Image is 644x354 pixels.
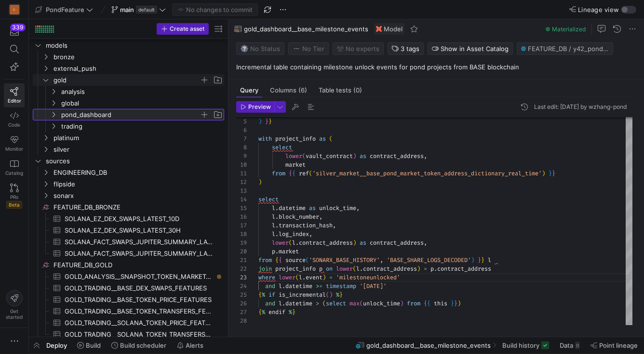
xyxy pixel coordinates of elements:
button: Build scheduler [107,337,171,354]
img: No tier [293,45,300,52]
span: ( [306,256,309,264]
span: flipside [54,179,223,190]
span: silver [54,144,223,155]
span: block_number [279,213,319,221]
div: 25 [236,290,247,299]
span: . [275,204,279,212]
span: analysis [61,86,223,97]
span: . [275,213,279,221]
div: Press SPACE to select this row. [33,328,224,340]
span: unlock_time [319,204,356,212]
span: GOLD_TRADING__SOLANA_TOKEN_TRANSFERS_FEATURES​​​​​​​​​ [65,329,213,340]
span: No Status [241,45,280,52]
a: SOLANA_EZ_DEX_SWAPS_LATEST_10D​​​​​​​​​ [33,213,224,224]
span: max [349,300,360,307]
span: contract_address [437,265,491,273]
span: . [275,230,279,238]
span: 3 tags [401,45,419,52]
div: Press SPACE to select this row. [33,144,224,155]
div: 9 [236,152,247,160]
span: No Tier [293,45,324,52]
span: { [424,300,427,307]
span: ( [309,170,312,177]
span: ) [258,118,262,125]
div: Press SPACE to select this row. [33,282,224,294]
div: 0 [575,341,580,349]
span: platinum [54,132,223,144]
span: 'BASE_SHARE_LOGS_DECODED' [387,256,471,264]
span: select [258,196,279,203]
a: GOLD_TRADING__BASE_TOKEN_TRANSFERS_FEATURES​​​​​​​​​ [33,305,224,317]
span: contract_address [370,152,424,160]
div: 22 [236,264,247,273]
span: GOLD_TRADING__BASE_DEX_SWAPS_FEATURES​​​​​​​​​ [65,283,213,294]
span: models [46,40,223,51]
div: Press SPACE to select this row. [33,178,224,190]
span: lower [336,265,353,273]
div: Press SPACE to select this row. [33,167,224,178]
span: % [289,308,292,316]
span: ENGINEERING_DB [54,167,223,178]
a: GOLD_TRADING__BASE_TOKEN_PRICE_FEATURES​​​​​​​​​ [33,294,224,305]
div: 17 [236,221,247,230]
span: and [265,300,275,307]
div: 20 [236,247,247,256]
span: l [488,256,491,264]
span: gold [54,75,200,86]
span: SOLANA_FACT_SWAPS_JUPITER_SUMMARY_LATEST_30H​​​​​​​​​ [65,248,213,259]
span: Query [240,87,258,93]
span: ) [417,265,420,273]
span: Point lineage [599,341,638,349]
a: FEATURE_DB_GOLD​​​​​​​​ [33,259,224,271]
button: PondFeature [33,3,95,16]
div: 12 [236,178,247,186]
span: Get started [6,308,23,320]
button: Build history [498,337,553,354]
span: on [326,265,333,273]
div: 26 [236,299,247,308]
button: Getstarted [4,286,25,324]
div: Press SPACE to select this row. [33,190,224,201]
span: project_info [275,265,316,273]
span: Build history [502,341,539,349]
span: l [272,230,275,238]
span: ) [400,300,403,307]
span: . [275,248,279,255]
span: } [481,256,484,264]
div: Press SPACE to select this row. [33,248,224,259]
span: as [360,152,366,160]
span: as [360,239,366,247]
span: market [279,248,299,255]
button: Alerts [173,337,208,354]
button: 339 [4,23,25,40]
a: C [4,1,25,18]
span: . [295,239,299,247]
div: 8 [236,143,247,152]
span: ( [353,265,356,273]
span: timestamp [326,282,356,290]
p: Incremental table containing milestone unlock events for pond projects from BASE blockchain [236,63,640,71]
span: , [356,204,360,212]
button: Build [73,337,105,354]
span: contract_address [363,265,417,273]
span: trading [61,121,223,132]
span: Editor [8,98,21,104]
button: Preview [236,101,274,113]
span: Build scheduler [120,341,166,349]
div: Press SPACE to select this row. [33,132,224,144]
a: Code [4,107,25,131]
span: Data [560,341,573,349]
span: ) [457,300,461,307]
span: as [319,135,326,143]
span: and [265,282,275,290]
span: . [282,282,285,290]
span: % [336,291,339,299]
span: . [275,222,279,229]
span: ( [360,300,363,307]
span: , [424,152,427,160]
span: contract_address [299,239,353,247]
span: is_incremental [279,291,326,299]
div: 24 [236,282,247,290]
span: ( [329,135,333,143]
span: >= [316,282,322,290]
